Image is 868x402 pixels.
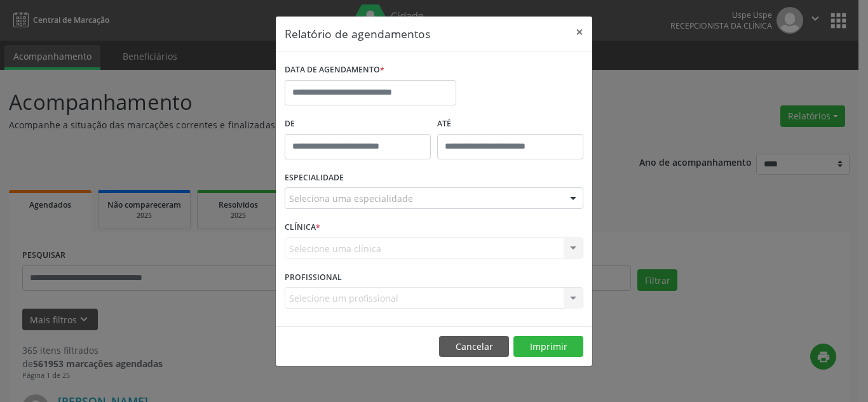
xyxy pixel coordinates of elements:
[285,25,430,42] h5: Relatório de agendamentos
[513,336,583,358] button: Imprimir
[285,218,320,238] label: CLÍNICA
[437,114,583,134] label: ATÉ
[439,336,509,358] button: Cancelar
[285,60,384,80] label: DATA DE AGENDAMENTO
[285,168,344,188] label: ESPECIALIDADE
[289,192,413,205] span: Seleciona uma especialidade
[567,17,592,48] button: Close
[285,267,342,287] label: PROFISSIONAL
[285,114,431,134] label: De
